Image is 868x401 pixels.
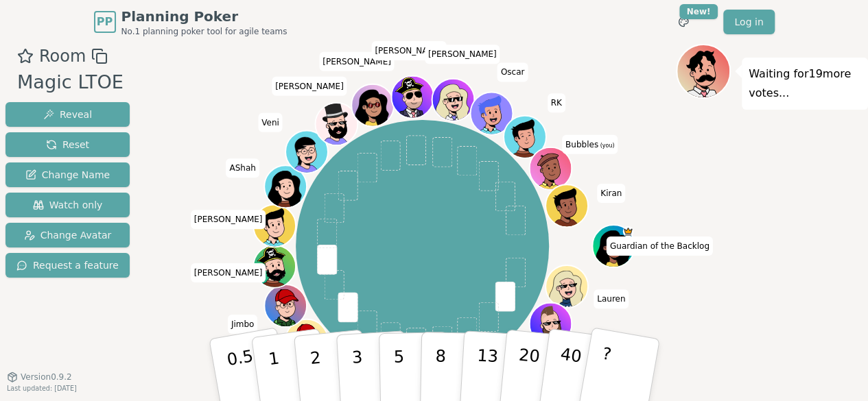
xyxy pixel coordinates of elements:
[607,236,713,256] span: Click to change your name
[5,102,130,127] button: Reveal
[272,77,347,96] span: Click to change your name
[94,7,288,37] a: PPPlanning PokerNo.1 planning poker tool for agile teams
[5,253,130,278] button: Request a feature
[5,223,130,247] button: Change Avatar
[46,138,89,151] span: Reset
[24,228,112,242] span: Change Avatar
[39,44,86,69] span: Room
[5,162,130,187] button: Change Name
[7,385,77,392] span: Last updated: [DATE]
[749,64,861,103] p: Waiting for 19 more votes...
[622,226,633,236] span: Guardian of the Backlog is the host
[5,193,130,217] button: Watch only
[17,69,124,97] div: Magic LTOE
[597,184,625,203] span: Click to change your name
[121,7,288,26] span: Planning Poker
[121,26,288,37] span: No.1 planning poker tool for agile teams
[21,372,72,382] span: Version 0.9.2
[547,93,565,112] span: Click to change your name
[598,143,615,149] span: (you)
[258,113,283,132] span: Click to change your name
[425,45,500,64] span: Click to change your name
[97,14,113,30] span: PP
[25,168,110,182] span: Change Name
[5,132,130,157] button: Reset
[33,198,103,212] span: Watch only
[319,52,395,71] span: Click to change your name
[679,4,718,19] div: New!
[497,63,528,82] span: Click to change your name
[671,10,696,34] button: New!
[594,289,629,308] span: Click to change your name
[43,108,92,121] span: Reveal
[191,210,266,229] span: Click to change your name
[16,258,119,272] span: Request a feature
[17,44,34,69] button: Add as favourite
[228,315,258,334] span: Click to change your name
[226,158,259,178] span: Click to change your name
[530,149,570,189] button: Click to change your avatar
[371,41,447,60] span: Click to change your name
[7,372,72,382] button: Version0.9.2
[723,10,774,34] a: Log in
[562,135,618,154] span: Click to change your name
[191,263,266,282] span: Click to change your name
